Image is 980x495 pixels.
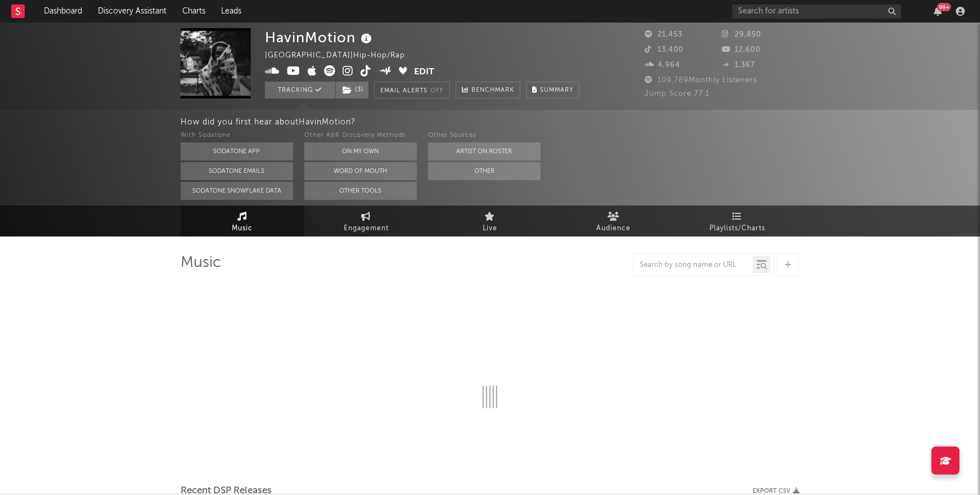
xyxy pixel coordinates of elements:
[937,3,951,11] div: 99 +
[428,206,552,237] a: Live
[540,87,573,93] span: Summary
[265,49,418,63] div: [GEOGRAPHIC_DATA] | Hip-Hop/Rap
[428,162,541,180] button: Other
[471,84,514,97] span: Benchmark
[181,129,293,142] div: With Sodatone
[415,65,435,79] button: Edit
[374,82,450,99] button: Email AlertsOff
[722,46,761,53] span: 12,600
[304,129,417,142] div: Other A&R Discovery Methods
[552,206,676,237] a: Audience
[428,129,541,142] div: Other Sources
[336,82,368,99] button: (3)
[181,115,980,129] div: How did you first hear about HavinMotion ?
[304,182,417,200] button: Other Tools
[710,222,766,235] span: Playlists/Charts
[645,61,680,69] span: 4,964
[645,46,684,53] span: 13,400
[645,31,682,38] span: 21,453
[304,162,417,180] button: Word Of Mouth
[722,31,762,38] span: 29,850
[526,82,579,99] button: Summary
[344,222,389,235] span: Engagement
[645,90,709,97] span: Jump Score: 77.1
[645,77,757,84] span: 109,789 Monthly Listeners
[676,206,799,237] a: Playlists/Charts
[483,222,497,235] span: Live
[181,206,304,237] a: Music
[181,182,293,200] button: Sodatone Snowflake Data
[265,28,375,47] div: HavinMotion
[181,142,293,160] button: Sodatone App
[430,88,444,94] em: Off
[181,162,293,180] button: Sodatone Emails
[304,142,417,160] button: On My Own
[456,82,520,99] a: Benchmark
[428,142,541,160] button: Artist on Roster
[232,222,253,235] span: Music
[304,206,428,237] a: Engagement
[335,82,369,99] span: ( 3 )
[732,5,901,19] input: Search for artists
[597,222,631,235] span: Audience
[753,488,799,494] button: Export CSV
[934,7,942,16] button: 99+
[722,61,756,69] span: 1,367
[634,261,753,270] input: Search by song name or URL
[265,82,335,99] button: Tracking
